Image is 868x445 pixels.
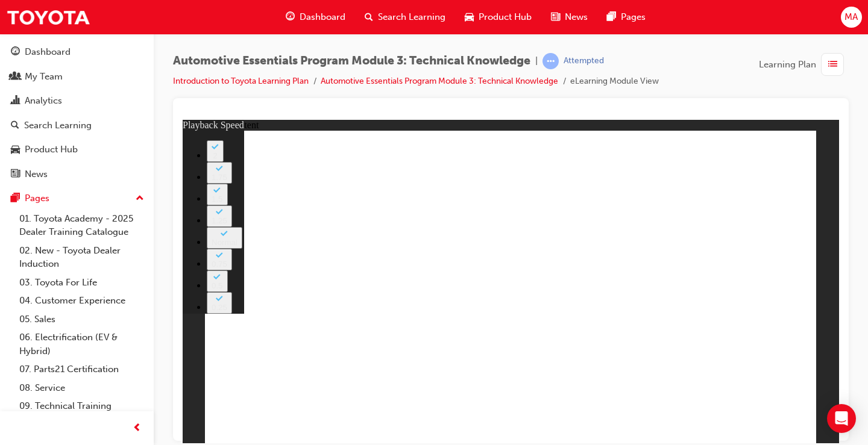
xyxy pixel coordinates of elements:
a: Dashboard [5,41,149,63]
img: Trak [6,4,90,31]
span: MA [844,10,858,24]
a: 05. Sales [14,310,149,329]
a: car-iconProduct Hub [455,5,541,30]
a: 09. Technical Training [14,397,149,415]
span: search-icon [365,10,373,25]
span: guage-icon [11,47,20,58]
a: guage-iconDashboard [276,5,355,30]
div: My Team [25,70,63,84]
span: car-icon [11,145,20,155]
div: Dashboard [25,45,71,59]
a: My Team [5,66,149,88]
span: prev-icon [133,421,142,436]
span: news-icon [11,169,20,180]
button: DashboardMy TeamAnalyticsSearch LearningProduct HubNews [5,39,149,187]
div: Pages [25,191,49,205]
a: 02. New - Toyota Dealer Induction [14,241,149,273]
a: Introduction to Toyota Learning Plan [173,76,309,86]
div: Product Hub [25,143,78,157]
a: News [5,163,149,185]
a: news-iconNews [541,5,597,30]
button: Pages [5,187,149,210]
span: Dashboard [300,10,345,24]
span: car-icon [465,10,474,25]
span: Pages [621,10,646,24]
span: Search Learning [378,10,445,24]
span: Learning Plan [759,58,816,72]
a: 03. Toyota For Life [14,273,149,292]
span: people-icon [11,72,20,82]
span: pages-icon [607,10,616,25]
span: | [535,54,538,68]
a: Automotive Essentials Program Module 3: Technical Knowledge [321,76,558,86]
a: 01. Toyota Academy - 2025 Dealer Training Catalogue [14,210,149,241]
button: MA [841,7,862,28]
div: Analytics [25,94,62,108]
a: Analytics [5,90,149,112]
span: Product Hub [479,10,532,24]
span: News [565,10,588,24]
div: Attempted [564,55,604,67]
span: pages-icon [11,193,20,204]
span: up-icon [136,191,144,207]
span: chart-icon [11,96,20,107]
li: eLearning Module View [570,75,659,89]
a: Search Learning [5,114,149,137]
a: Product Hub [5,138,149,161]
span: guage-icon [286,10,295,25]
a: 07. Parts21 Certification [14,360,149,379]
a: 06. Electrification (EV & Hybrid) [14,328,149,360]
div: Open Intercom Messenger [827,404,856,433]
a: search-iconSearch Learning [355,5,455,30]
a: pages-iconPages [597,5,655,30]
span: search-icon [11,120,19,131]
div: News [25,167,48,181]
span: learningRecordVerb_ATTEMPT-icon [542,53,559,69]
span: news-icon [551,10,560,25]
div: Search Learning [24,119,92,132]
button: Learning Plan [759,53,849,76]
span: Automotive Essentials Program Module 3: Technical Knowledge [173,54,530,68]
a: 08. Service [14,379,149,397]
span: list-icon [828,57,837,72]
a: 04. Customer Experience [14,291,149,310]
